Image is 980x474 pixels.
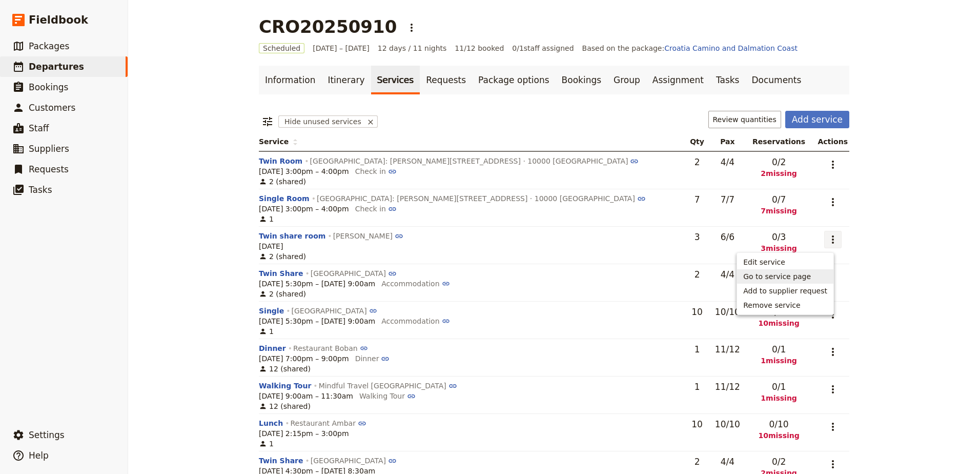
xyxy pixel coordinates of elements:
button: Single [259,306,284,316]
a: Documents [745,66,807,94]
h1: CRO20250910 [259,16,397,37]
button: Add to supplier request [737,284,833,298]
span: 7 / 7 [721,194,734,205]
span: Tasks [29,185,52,195]
a: Mindful Travel [GEOGRAPHIC_DATA] [319,382,457,390]
a: Restaurant Ambar [290,419,366,427]
button: Actions [824,156,842,173]
span: 12 (shared) [259,401,311,411]
a: Restaurant Boban [293,344,368,352]
span: Edit service [743,257,785,267]
span: 6 / 6 [721,232,734,242]
span: 2 (shared) [259,251,306,262]
a: Package options [472,66,555,94]
span: Packages [29,41,69,51]
button: Add service [785,111,849,128]
span: Requests [29,164,69,174]
th: Reservations [746,132,812,151]
span: Settings [29,430,65,440]
a: Go to service page [737,269,833,284]
span: Staff [29,123,49,133]
button: Twin Share [259,456,303,466]
span: 0 / 3 [772,231,786,243]
button: Actions [824,193,842,211]
th: Pax [709,132,746,151]
th: Service [259,132,685,151]
a: Assignment [646,66,710,94]
span: 3 [695,232,700,242]
button: Twin share room [259,231,325,241]
span: 12 days / 11 nights [378,43,447,53]
span: 7 missing [750,206,808,216]
button: Check in [355,166,397,176]
a: Services [371,66,420,94]
button: Dinner [355,353,390,364]
span: 2 [695,157,700,167]
span: 10 / 10 [715,307,740,317]
span: 10 / 10 [715,419,740,429]
span: [DATE] 5:30pm – [DATE] 9:00am [259,316,375,326]
span: 1 missing [750,393,808,403]
span: Add to supplier request [743,286,827,296]
span: 2 (shared) [259,176,306,187]
th: Qty [685,132,709,151]
button: Review quantities [708,111,781,128]
span: 0 / 7 [772,193,786,206]
span: 2 [695,457,700,467]
span: Service [259,136,298,147]
span: Suppliers [29,144,69,154]
span: Help [29,450,49,461]
button: Lunch [259,418,283,428]
span: 3 missing [750,243,808,253]
button: Actions [824,381,842,398]
span: 4 / 4 [721,457,734,467]
span: 1 [695,344,700,354]
a: Tasks [710,66,746,94]
span: 10 missing [750,430,808,441]
th: Actions [812,132,849,151]
button: Twin Share [259,268,303,279]
span: 0 / 2 [772,456,786,468]
span: [DATE] 5:30pm – [DATE] 9:00am [259,279,375,289]
span: 11 / 12 [715,344,740,354]
span: 1 [259,214,274,224]
span: 12 (shared) [259,364,311,374]
span: [DATE] 7:00pm – 9:00pm [259,353,349,364]
span: [DATE] 2:15pm – 3:00pm [259,428,349,439]
button: Dinner [259,343,286,353]
button: Actions [403,19,420,36]
span: Fieldbook [29,12,88,28]
span: 1 [259,439,274,449]
span: Go to service page [743,271,811,282]
button: Actions [824,231,842,248]
button: Remove service [737,298,833,312]
a: [GEOGRAPHIC_DATA]: [PERSON_NAME][STREET_ADDRESS] · 10000 [GEOGRAPHIC_DATA] [317,194,646,203]
a: [GEOGRAPHIC_DATA] [311,457,397,465]
span: [DATE] 3:00pm – 4:00pm [259,166,349,176]
a: [GEOGRAPHIC_DATA] [291,307,377,315]
button: Actions [824,456,842,473]
span: 0 / 2 [772,156,786,168]
span: 10 [691,307,703,317]
button: Single Room [259,193,310,204]
button: Twin Room [259,156,302,166]
a: [GEOGRAPHIC_DATA] [311,269,397,278]
button: Filter reservations [259,113,276,130]
span: 7 [695,194,700,205]
span: Scheduled [259,43,304,53]
span: 1 missing [750,355,808,366]
button: Actions [824,343,842,361]
span: 4 / 4 [721,269,734,280]
span: 2 [695,269,700,280]
a: Bookings [556,66,607,94]
a: [GEOGRAPHIC_DATA]: [PERSON_NAME][STREET_ADDRESS] · 10000 [GEOGRAPHIC_DATA] [310,157,639,165]
a: Requests [420,66,472,94]
a: Group [607,66,646,94]
button: Remove [364,115,378,128]
span: 0 / 1 [772,343,786,355]
a: Information [259,66,321,94]
button: Actions [824,418,842,436]
button: Accommodation [381,316,450,326]
span: 10 missing [750,318,808,328]
span: 1 [259,326,274,337]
